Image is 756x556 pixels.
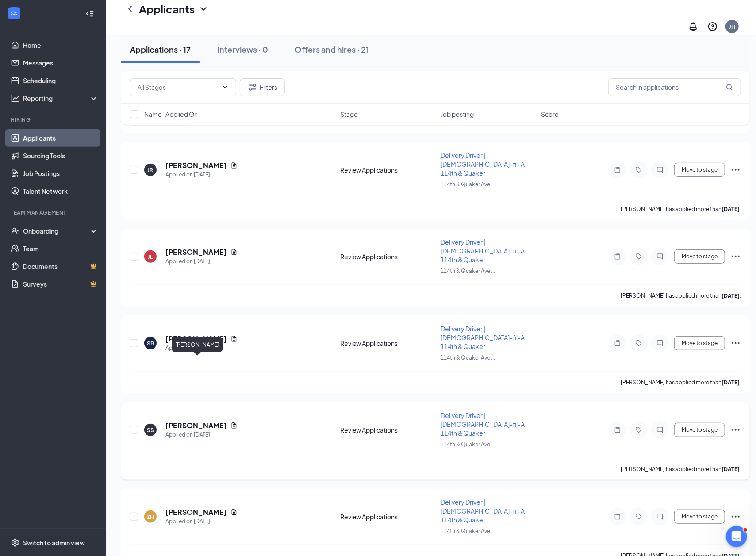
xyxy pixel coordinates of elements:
div: Hiring [11,116,97,123]
a: Scheduling [23,72,99,89]
span: Job posting [441,110,474,119]
iframe: Intercom live chat [726,526,747,547]
svg: Ellipses [730,425,741,435]
b: [DATE] [721,292,740,299]
div: Applied on [DATE] [165,344,238,353]
svg: Document [230,509,238,516]
a: Job Postings [23,165,99,182]
div: JH [729,23,735,31]
span: 114th & Quaker Ave ... [441,268,495,274]
svg: Note [612,513,623,520]
svg: Tag [633,426,644,433]
span: Delivery Driver | [DEMOGRAPHIC_DATA]-fil-A 114th & Quaker [441,238,525,264]
div: Offers and hires · 21 [295,44,369,55]
h5: [PERSON_NAME] [165,507,227,517]
a: DocumentsCrown [23,257,99,275]
button: Filter Filters [240,78,285,96]
span: 114th & Quaker Ave ... [441,441,495,448]
a: Talent Network [23,182,99,200]
svg: ChatInactive [655,340,665,347]
svg: Tag [633,166,644,173]
span: Score [541,110,559,119]
span: Delivery Driver | [DEMOGRAPHIC_DATA]-fil-A 114th & Quaker [441,325,525,350]
svg: UserCheck [11,226,19,235]
svg: Tag [633,340,644,347]
div: Review Applications [340,165,435,174]
div: Applied on [DATE] [165,430,238,439]
span: Delivery Driver | [DEMOGRAPHIC_DATA]-fil-A 114th & Quaker [441,498,525,524]
span: Name · Applied On [144,110,198,119]
a: Messages [23,54,99,72]
svg: Ellipses [730,511,741,522]
svg: ChevronDown [222,84,229,91]
p: [PERSON_NAME] has applied more than . [621,465,741,473]
a: Sourcing Tools [23,147,99,165]
svg: ChatInactive [655,426,665,433]
span: 114th & Quaker Ave ... [441,181,495,188]
h5: [PERSON_NAME] [165,161,227,170]
svg: Tag [633,513,644,520]
svg: WorkstreamLogo [10,9,19,18]
div: SS [147,426,154,434]
div: Applied on [DATE] [165,257,238,266]
svg: Document [230,249,238,256]
a: Team [23,240,99,257]
span: Delivery Driver | [DEMOGRAPHIC_DATA]-fil-A 114th & Quaker [441,411,525,437]
div: SB [147,340,154,347]
svg: ChevronLeft [125,4,135,14]
div: Review Applications [340,512,435,521]
span: Delivery Driver | [DEMOGRAPHIC_DATA]-fil-A 114th & Quaker [441,151,525,177]
div: Team Management [11,209,97,216]
button: Move to stage [674,336,725,350]
div: ZH [147,513,154,521]
svg: ChevronDown [198,4,209,14]
b: [DATE] [721,206,740,212]
button: Move to stage [674,163,725,177]
svg: Note [612,340,623,347]
button: Move to stage [674,423,725,437]
svg: Ellipses [730,251,741,262]
h5: [PERSON_NAME] [165,421,227,430]
div: Applied on [DATE] [165,517,238,526]
svg: Notifications [688,21,698,32]
span: 114th & Quaker Ave ... [441,528,495,534]
span: Stage [340,110,358,119]
input: Search in applications [608,78,741,96]
svg: ChatInactive [655,513,665,520]
button: Move to stage [674,510,725,524]
div: [PERSON_NAME] [172,337,223,352]
b: [DATE] [721,466,740,472]
svg: Note [612,426,623,433]
a: Home [23,36,99,54]
svg: Settings [11,538,19,547]
svg: Document [230,162,238,169]
svg: Ellipses [730,165,741,175]
h1: Applicants [139,1,195,16]
div: Review Applications [340,252,435,261]
svg: Collapse [85,9,94,18]
h5: [PERSON_NAME] [165,334,227,344]
svg: MagnifyingGlass [726,84,733,91]
p: [PERSON_NAME] has applied more than . [621,205,741,213]
svg: Document [230,335,238,342]
div: Reporting [23,94,99,103]
svg: Note [612,253,623,260]
div: Review Applications [340,339,435,348]
div: Onboarding [23,226,91,235]
h5: [PERSON_NAME] [165,247,227,257]
svg: Ellipses [730,338,741,349]
svg: ChatInactive [655,253,665,260]
svg: Filter [247,82,258,92]
svg: QuestionInfo [707,21,718,32]
svg: Analysis [11,94,19,103]
a: Applicants [23,129,99,147]
span: 114th & Quaker Ave ... [441,354,495,361]
div: Applications · 17 [130,44,191,55]
a: SurveysCrown [23,275,99,293]
p: [PERSON_NAME] has applied more than . [621,292,741,299]
p: [PERSON_NAME] has applied more than . [621,379,741,386]
svg: Document [230,422,238,429]
button: Move to stage [674,249,725,264]
div: JR [148,166,154,174]
div: Applied on [DATE] [165,170,238,179]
